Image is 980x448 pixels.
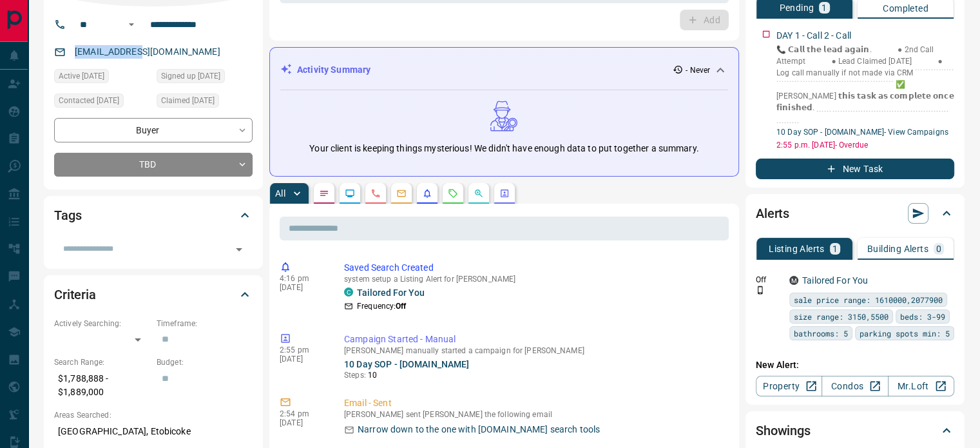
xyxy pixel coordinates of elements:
[860,327,950,340] span: parking spots min: 5
[280,58,728,82] div: Activity Summary- Never
[54,118,253,142] div: Buyer
[54,356,150,368] p: Search Range:
[59,70,104,83] span: Active [DATE]
[230,240,248,258] button: Open
[54,368,150,403] p: $1,788,888 - $1,889,000
[280,355,325,364] p: [DATE]
[157,356,253,368] p: Budget:
[344,275,724,284] p: system setup a Listing Alert for [PERSON_NAME]
[344,287,353,297] div: condos.ca
[344,396,724,410] p: Email - Sent
[448,188,458,199] svg: Requests
[756,286,765,295] svg: Push Notification Only
[280,346,325,355] p: 2:55 pm
[396,302,406,311] strong: Off
[776,29,851,43] p: DAY 1 - Call 2 - Call
[157,318,253,329] p: Timeframe:
[54,318,150,329] p: Actively Searching:
[776,44,954,125] p: 📞 𝗖𝗮𝗹𝗹 𝘁𝗵𝗲 𝗹𝗲𝗮𝗱 𝗮𝗴𝗮𝗶𝗻. ‎ ‎ ‎ ‎‎ ‎ ‎ ‎‎ ‎ ‎ ‎‎ ‎ ‎ ‎● 2nd Call Attempt ‎ ‎ ‎ ‎‎ ‎ ‎ ‎‎ ‎ ‎ ‎‎ ‎ ‎ ...
[357,300,406,312] p: Frequency:
[789,276,798,285] div: mrloft.ca
[344,333,724,346] p: Campaign Started - Manual
[756,420,811,441] h2: Showings
[756,376,822,396] a: Property
[54,409,253,421] p: Areas Searched:
[358,423,600,436] p: Narrow down to the one with [DOMAIN_NAME] search tools
[309,142,698,155] p: Your client is keeping things mysterious! We didn't have enough data to put together a summary.
[794,310,889,323] span: size range: 3150,5500
[883,4,928,13] p: Completed
[157,69,253,87] div: Fri Feb 09 2024
[54,200,253,231] div: Tags
[59,94,119,107] span: Contacted [DATE]
[368,371,377,380] span: 10
[54,421,253,442] p: [GEOGRAPHIC_DATA], Etobicoke
[776,139,954,151] p: 2:55 p.m. [DATE] - Overdue
[756,358,954,372] p: New Alert:
[344,261,724,275] p: Saved Search Created
[936,244,941,253] p: 0
[756,203,789,224] h2: Alerts
[344,346,724,355] p: [PERSON_NAME] manually started a campaign for [PERSON_NAME]
[54,93,150,112] div: Fri Feb 09 2024
[344,410,724,419] p: [PERSON_NAME] sent [PERSON_NAME] the following email
[867,244,928,253] p: Building Alerts
[422,188,432,199] svg: Listing Alerts
[779,3,814,12] p: Pending
[756,274,782,286] p: Off
[756,415,954,446] div: Showings
[54,69,150,87] div: Fri Feb 09 2024
[357,287,425,298] a: Tailored For You
[888,376,954,396] a: Mr.Loft
[344,369,724,381] p: Steps:
[776,128,948,137] a: 10 Day SOP - [DOMAIN_NAME]- View Campaigns
[280,418,325,427] p: [DATE]
[769,244,825,253] p: Listing Alerts
[54,279,253,310] div: Criteria
[275,189,285,198] p: All
[280,409,325,418] p: 2:54 pm
[499,188,510,199] svg: Agent Actions
[821,3,827,12] p: 1
[756,198,954,229] div: Alerts
[794,327,848,340] span: bathrooms: 5
[124,17,139,32] button: Open
[319,188,329,199] svg: Notes
[900,310,945,323] span: beds: 3-99
[54,153,253,177] div: TBD
[280,274,325,283] p: 4:16 pm
[802,275,868,286] a: Tailored For You
[756,159,954,179] button: New Task
[686,64,710,76] p: - Never
[821,376,888,396] a: Condos
[370,188,381,199] svg: Calls
[54,205,81,226] h2: Tags
[474,188,484,199] svg: Opportunities
[161,94,215,107] span: Claimed [DATE]
[54,284,96,305] h2: Criteria
[75,46,220,57] a: [EMAIL_ADDRESS][DOMAIN_NAME]
[396,188,407,199] svg: Emails
[161,70,220,83] span: Signed up [DATE]
[794,293,943,306] span: sale price range: 1610000,2077900
[344,359,469,369] a: 10 Day SOP - [DOMAIN_NAME]
[832,244,838,253] p: 1
[345,188,355,199] svg: Lead Browsing Activity
[280,283,325,292] p: [DATE]
[157,93,253,112] div: Fri Feb 09 2024
[297,63,370,77] p: Activity Summary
